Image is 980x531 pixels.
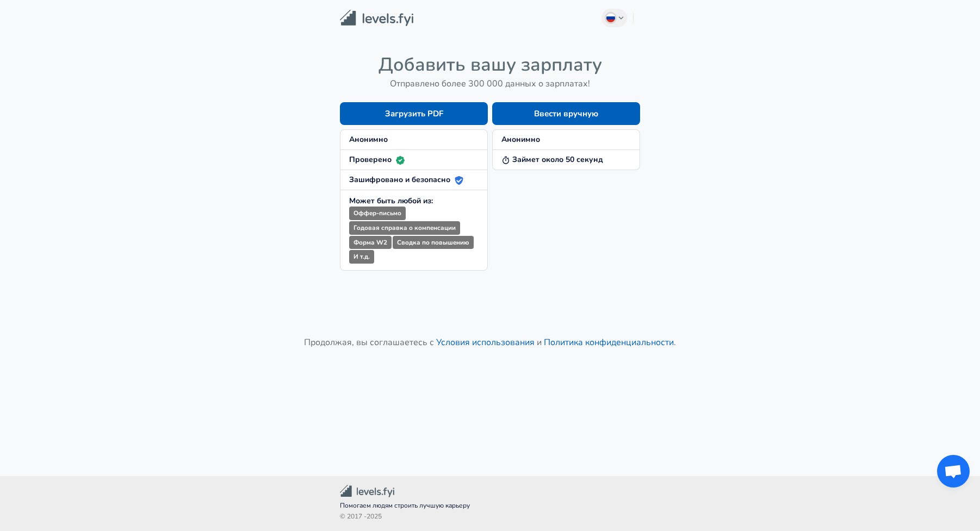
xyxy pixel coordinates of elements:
[349,236,392,249] small: Форма W2
[544,336,674,348] a: Политика конфиденциальности
[501,134,540,145] strong: Анонимно
[349,154,405,165] strong: Проверено
[340,53,640,76] h4: Добавить вашу зарплату
[349,250,374,264] small: И т.д.
[937,455,970,488] div: Открытый чат
[492,102,640,125] button: Ввести вручную
[501,154,603,165] strong: Займет около 50 секунд
[349,174,463,185] strong: Зашифровано и безопасно
[340,485,394,497] img: Сообщество Левелс.фай
[436,336,535,348] a: Условия использования
[349,196,433,206] strong: Может быть любой из:
[340,501,640,511] span: Помогаем людям строить лучшую карьеру
[606,14,615,22] img: Russian
[340,76,640,91] h6: Отправлено более 300 000 данных о зарплатах!
[393,236,474,249] small: Сводка по повышению
[349,221,460,235] small: Годовая справка о компенсации
[349,207,406,220] small: Оффер-письмо
[340,511,640,522] span: © 2017 - 2025
[601,9,628,27] button: Russian
[340,10,413,27] img: Levels.fyi
[340,102,488,125] button: Загрузить PDF
[349,134,388,145] strong: Анонимно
